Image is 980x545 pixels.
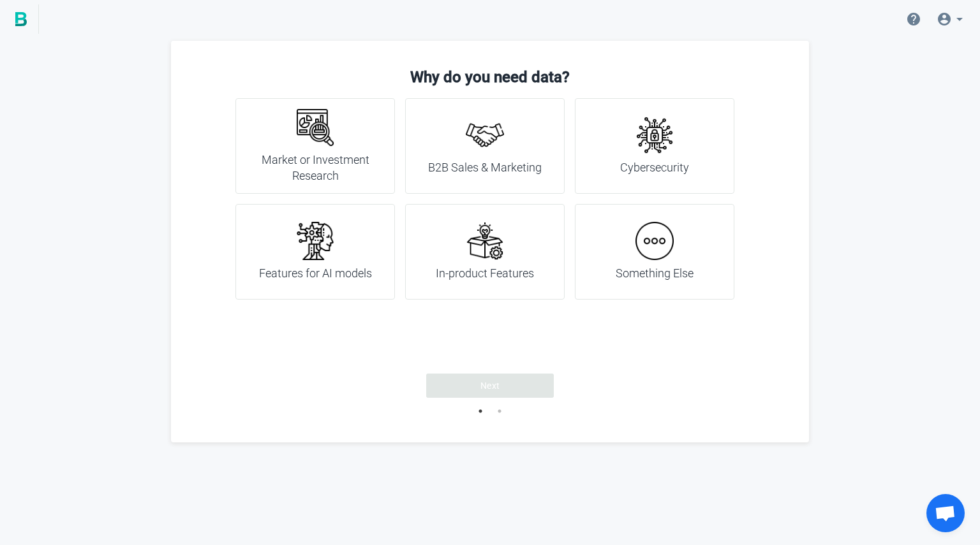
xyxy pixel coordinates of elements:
[466,116,504,154] img: handshake.png
[197,66,783,88] h3: Why do you need data?
[616,265,694,282] h4: Something Else
[635,222,674,260] img: more.png
[466,222,504,260] img: new-product.png
[620,159,689,176] h4: Cybersecurity
[296,108,334,147] img: research.png
[428,159,542,176] h4: B2B Sales & Marketing
[493,405,506,418] button: 2
[635,116,674,154] img: cyber-security.png
[436,265,534,282] h4: In-product Features
[15,12,27,26] img: BigPicture.io
[259,265,372,282] h4: Features for AI models
[480,379,500,392] span: Next
[251,152,379,184] h4: Market or Investment Research
[474,405,487,418] button: 1
[926,494,965,532] div: Open chat
[296,222,334,260] img: ai.png
[426,374,554,398] button: Next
